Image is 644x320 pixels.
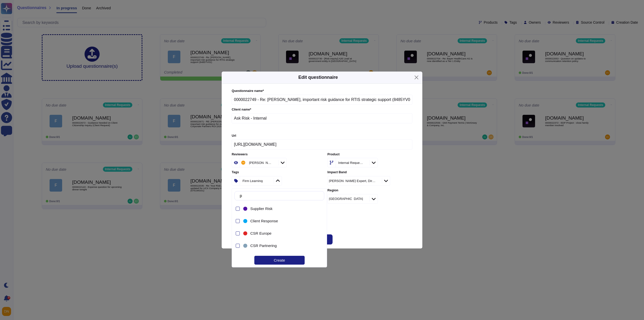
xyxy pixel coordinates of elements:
[250,219,317,223] div: Client Response
[250,219,278,223] span: Client Response
[250,243,277,248] span: CSR Partnering
[242,206,248,212] div: Supplier Risk
[413,74,420,81] button: Close
[232,139,412,150] input: Online platform url
[242,243,248,249] div: CSR Partnering
[250,231,317,236] div: CSR Europe
[232,171,316,174] label: Tags
[232,153,316,156] label: Reviewers
[243,179,263,183] div: Firm Learning
[237,191,324,200] input: Search by keywords
[232,95,412,105] input: Enter questionnaire name
[241,161,245,165] img: user
[329,197,363,200] div: [GEOGRAPHIC_DATA]
[298,74,338,81] h5: Edit questionnaire
[242,228,319,239] div: CSR Europe
[328,171,412,174] label: Impact Band
[329,179,376,183] div: [PERSON_NAME] Expert, Director
[242,215,319,227] div: Client Response
[242,218,248,224] div: Client Response
[242,252,319,264] div: CSR PSE
[242,240,319,251] div: CSR Partnering
[328,153,412,156] label: Product
[232,108,412,111] label: Client name
[250,231,271,236] span: CSR Europe
[250,206,272,211] span: Supplier Risk
[254,256,305,265] div: Create
[242,203,319,214] div: Supplier Risk
[249,161,272,164] div: [PERSON_NAME]
[338,161,363,164] div: Internal Requests
[232,89,412,93] label: Questionnaire name
[232,113,412,123] input: Enter company name of the client
[328,189,412,192] label: Region
[242,230,248,236] div: CSR Europe
[250,206,317,211] div: Supplier Risk
[250,243,317,248] div: CSR Partnering
[232,134,412,137] label: Url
